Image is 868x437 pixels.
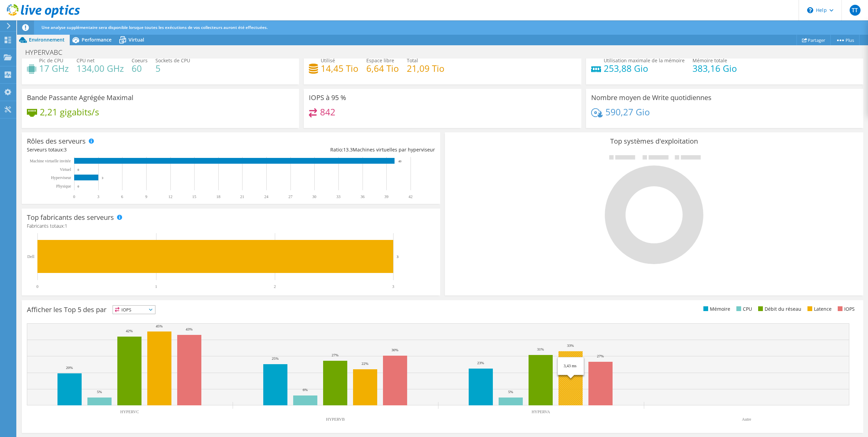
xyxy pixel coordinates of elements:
text: 3 [102,176,103,180]
text: 42% [126,329,133,333]
h4: 60 [132,65,148,72]
h3: Top systèmes d'exploitation [450,137,858,145]
text: 36 [361,194,365,199]
span: Une analyse supplémentaire sera disponible lorsque toutes les exécutions de vos collecteurs auron... [41,25,268,30]
svg: \n [807,7,813,13]
span: Utilisé [321,57,335,64]
span: Coeurs [132,57,148,64]
text: 21 [240,194,244,199]
li: CPU [735,305,752,313]
text: Physique [56,184,71,189]
text: 0 [78,185,79,188]
text: 3 [397,255,399,259]
h4: 17 GHz [39,65,69,72]
span: IOPS [113,306,155,314]
text: 0 [78,168,79,172]
text: Autre [742,417,751,422]
text: 39 [384,194,388,199]
div: Serveurs totaux: [27,146,231,153]
li: Mémoire [702,305,730,313]
text: 27% [597,354,604,358]
text: 40 [398,160,402,163]
text: 42 [408,194,413,199]
div: Ratio: Machines virtuelles par hyperviseur [231,146,435,153]
span: 13.3 [343,146,353,153]
text: Hyperviseur [51,175,71,180]
h4: 6,64 Tio [366,65,399,72]
text: 5% [97,390,102,394]
h4: 5 [155,65,190,72]
h3: Rôles des serveurs [27,137,86,145]
text: 24 [264,194,268,199]
span: Pic de CPU [39,57,63,64]
text: 20% [66,366,73,370]
text: 22% [362,361,368,366]
text: HYPERVA [532,409,550,414]
text: 27 [288,194,293,199]
h3: Top fabricants des serveurs [27,214,114,221]
text: 12 [168,194,172,199]
text: 45% [156,324,163,328]
h4: 590,27 Gio [605,108,650,116]
span: Espace libre [366,57,394,64]
h4: 2,21 gigabits/s [40,108,99,116]
h3: Bande Passante Agrégée Maximal [27,94,133,101]
span: 1 [65,223,67,229]
text: 3 [392,284,394,289]
text: 23% [477,361,484,365]
h4: 253,88 Gio [604,65,685,72]
li: Latence [806,305,832,313]
h4: 842 [320,108,335,116]
text: 0 [73,194,75,199]
span: Performance [82,36,112,43]
h4: 383,16 Gio [692,65,737,72]
text: 18 [216,194,220,199]
span: CPU net [77,57,95,64]
text: HYPERVC [120,409,139,414]
text: 9 [145,194,147,199]
a: Plus [830,35,859,45]
a: Partager [797,35,831,45]
h4: 21,09 Tio [407,65,445,72]
text: 0 [36,284,38,289]
h3: Nombre moyen de Write quotidiennes [591,94,712,101]
h4: Fabricants totaux: [27,222,435,230]
text: 31% [537,347,544,351]
text: 3 [97,194,99,199]
text: HYPERVB [326,417,345,422]
text: 6% [303,388,308,392]
li: IOPS [836,305,855,313]
h1: HYPERVABC [22,49,73,56]
span: Utilisation maximale de la mémoire [604,57,685,64]
span: TT [850,5,861,16]
text: 33 [336,194,340,199]
text: 33% [567,343,574,347]
span: Virtual [129,36,144,43]
text: 25% [272,356,279,360]
text: 43% [186,327,193,331]
tspan: Machine virtuelle invitée [30,159,71,163]
h4: 134,00 GHz [77,65,124,72]
span: Total [407,57,418,64]
span: 3 [64,146,67,153]
text: 6 [121,194,123,199]
text: 27% [332,353,338,357]
h3: IOPS à 95 % [309,94,346,101]
text: 5% [508,390,513,394]
text: 30 [312,194,316,199]
text: 1 [155,284,157,289]
span: Mémoire totale [692,57,727,64]
text: 15 [192,194,196,199]
text: Virtuel [60,167,71,172]
text: 30% [391,348,398,352]
span: Sockets de CPU [155,57,190,64]
h4: 14,45 Tio [321,65,358,72]
li: Débit du réseau [756,305,801,313]
text: Dell [27,254,34,259]
text: 2 [274,284,276,289]
span: Environnement [29,36,65,43]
